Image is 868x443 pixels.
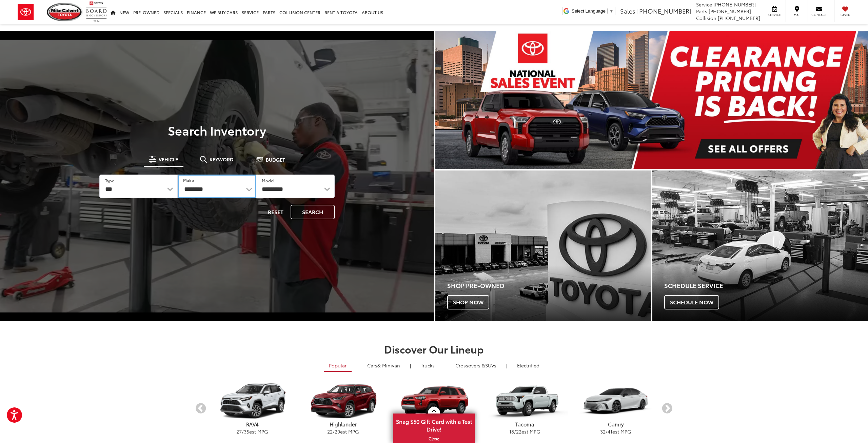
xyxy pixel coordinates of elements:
span: Service [696,1,712,8]
a: Shop Pre-Owned Shop Now [435,170,651,321]
span: Shop Now [447,295,489,309]
h2: Discover Our Lineup [195,343,673,355]
label: Make [183,177,194,183]
span: Schedule Now [664,295,719,309]
span: 32 [600,428,606,435]
p: Tacoma [479,421,570,428]
span: 22 [516,428,521,435]
p: / est MPG [570,428,661,435]
h3: Search Inventory [28,123,406,137]
button: Next [661,403,673,415]
h4: Shop Pre-Owned [447,282,651,289]
p: / est MPG [207,428,298,435]
span: Snag $50 Gift Card with a Test Drive! [394,414,474,435]
span: Contact [811,13,827,17]
img: Toyota Camry [573,383,659,420]
li: | [443,362,447,369]
span: Budget [266,157,285,162]
img: Toyota RAV4 [209,383,296,420]
p: Camry [570,421,661,428]
aside: carousel [195,377,673,440]
a: Trucks [416,360,440,371]
button: Reset [262,205,289,219]
li: | [408,362,413,369]
span: Keyword [210,157,234,162]
span: 35 [244,428,249,435]
a: Select Language​ [572,8,614,14]
span: Vehicle [159,157,178,162]
a: Cars [362,360,405,371]
img: Toyota Highlander [300,383,387,420]
span: Sales [620,6,635,15]
a: Schedule Service Schedule Now [652,170,868,321]
img: Clearance Pricing Is Back [435,31,868,169]
span: [PHONE_NUMBER] [713,1,756,8]
h4: Schedule Service [664,282,868,289]
span: 41 [608,428,612,435]
span: Saved [838,13,853,17]
p: 4Runner [389,421,479,428]
label: Model [262,178,275,183]
span: Crossovers & [455,362,485,369]
span: 22 [327,428,333,435]
img: Mike Calvert Toyota [47,3,83,21]
li: | [355,362,359,369]
a: SUVs [450,360,501,371]
span: ▼ [609,8,614,14]
p: / est MPG [389,428,479,435]
p: / est MPG [479,428,570,435]
span: Service [767,13,782,17]
span: 27 [236,428,242,435]
span: [PHONE_NUMBER] [718,15,760,21]
span: [PHONE_NUMBER] [637,6,691,15]
span: [PHONE_NUMBER] [709,8,751,15]
section: Carousel section with vehicle pictures - may contain disclaimers. [435,31,868,169]
span: Parts [696,8,707,15]
label: Type [105,178,114,183]
span: 29 [335,428,340,435]
p: / est MPG [298,428,389,435]
div: carousel slide number 1 of 1 [435,31,868,169]
span: 18 [509,428,514,435]
span: Map [789,13,804,17]
a: Electrified [512,360,545,371]
span: ​ [607,8,608,14]
button: Previous [195,403,207,415]
div: Toyota [652,170,868,321]
div: Toyota [435,170,651,321]
span: & Minivan [377,362,400,369]
li: | [505,362,509,369]
button: Search [291,205,335,219]
p: RAV4 [207,421,298,428]
img: Toyota 4Runner [391,383,477,420]
span: Collision [696,15,716,21]
img: Toyota Tacoma [482,383,568,420]
a: Popular [324,360,352,372]
p: Highlander [298,421,389,428]
span: Select Language [572,8,606,14]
